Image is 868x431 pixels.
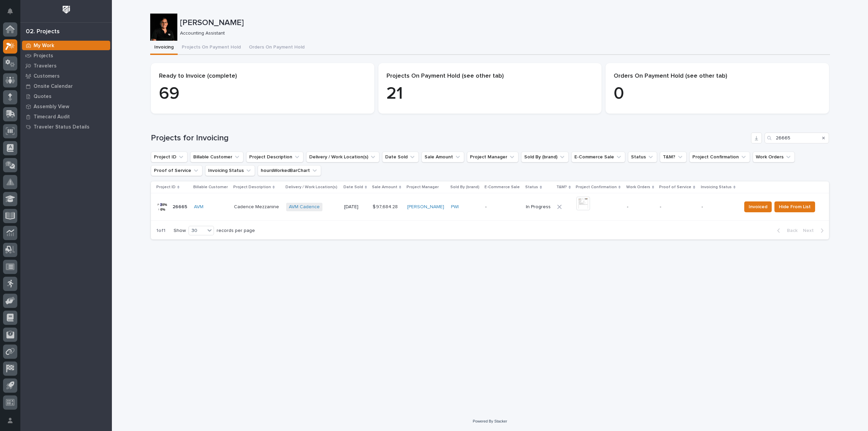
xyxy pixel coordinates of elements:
[245,41,309,55] button: Orders On Payment Hold
[701,183,732,191] p: Invoicing Status
[521,152,569,162] button: Sold By (brand)
[614,84,821,104] p: 0
[34,43,54,49] p: My Work
[525,183,538,191] p: Status
[372,183,397,191] p: Sale Amount
[189,227,205,234] div: 30
[660,152,687,162] button: T&M?
[800,228,829,234] button: Next
[473,419,507,423] a: Powered By Stacker
[285,183,337,191] p: Delivery / Work Location(s)
[26,28,60,36] div: 02. Projects
[233,183,271,191] p: Project Description
[289,204,320,210] a: AVM Cadence
[190,152,243,162] button: Billable Customer
[774,201,815,212] button: Hide From List
[60,3,73,16] img: Workspace Logo
[744,201,772,212] button: Invoiced
[20,101,112,112] a: Assembly View
[246,152,303,162] button: Project Description
[421,152,464,162] button: Sale Amount
[8,8,17,19] div: Notifications
[772,228,800,234] button: Back
[765,133,829,143] input: Search
[20,91,112,101] a: Quotes
[174,228,186,234] p: Show
[749,203,767,211] span: Invoiced
[151,193,829,221] tr: 2666526665 AVM Cadence MezzanineAVM Cadence [DATE]$ 97,684.28$ 97,684.28 [PERSON_NAME] PWI -In Pr...
[20,51,112,61] a: Projects
[20,112,112,122] a: Timecard Audit
[20,40,112,51] a: My Work
[626,183,650,191] p: Work Orders
[194,204,203,210] a: AVM
[467,152,518,162] button: Project Manager
[34,94,52,100] p: Quotes
[151,152,188,162] button: Project ID
[659,183,691,191] p: Proof of Service
[382,152,419,162] button: Date Sold
[258,165,321,176] button: hoursWorkedBarChart
[34,83,73,90] p: Onsite Calendar
[614,73,821,80] p: Orders On Payment Hold (see other tab)
[702,204,736,210] p: -
[387,84,594,104] p: 21
[571,152,625,162] button: E-Commerce Sale
[451,204,459,210] a: PWI
[628,152,657,162] button: Status
[217,228,255,234] p: records per page
[20,122,112,132] a: Traveler Status Details
[306,152,379,162] button: Delivery / Work Location(s)
[20,81,112,91] a: Onsite Calendar
[180,31,825,36] p: Accounting Assistant
[34,124,90,130] p: Traveler Status Details
[151,133,748,143] h1: Projects for Invoicing
[660,204,696,210] p: -
[173,203,189,210] p: 26665
[407,183,439,191] p: Project Manager
[407,204,444,210] a: [PERSON_NAME]
[803,228,818,234] span: Next
[178,41,245,55] button: Projects On Payment Hold
[34,73,60,79] p: Customers
[783,228,797,234] span: Back
[34,104,69,110] p: Assembly View
[34,63,57,69] p: Travelers
[159,84,366,104] p: 69
[159,73,366,80] p: Ready to Invoice (complete)
[779,203,811,211] span: Hide From List
[20,71,112,81] a: Customers
[34,114,70,120] p: Timecard Audit
[753,152,795,162] button: Work Orders
[20,61,112,71] a: Travelers
[344,204,367,210] p: [DATE]
[576,183,617,191] p: Project Confirmation
[450,183,479,191] p: Sold By (brand)
[485,204,520,210] p: -
[556,183,567,191] p: T&M?
[689,152,750,162] button: Project Confirmation
[234,204,281,210] p: Cadence Mezzanine
[193,183,228,191] p: Billable Customer
[34,53,53,59] p: Projects
[627,204,655,210] p: -
[205,165,255,176] button: Invoicing Status
[526,204,552,210] p: In Progress
[156,183,176,191] p: Project ID
[151,222,171,239] p: 1 of 1
[373,203,399,210] p: $ 97,684.28
[151,165,202,176] button: Proof of Service
[343,183,363,191] p: Date Sold
[150,41,178,55] button: Invoicing
[3,4,17,18] button: Notifications
[180,18,827,28] p: [PERSON_NAME]
[485,183,520,191] p: E-Commerce Sale
[387,73,594,80] p: Projects On Payment Hold (see other tab)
